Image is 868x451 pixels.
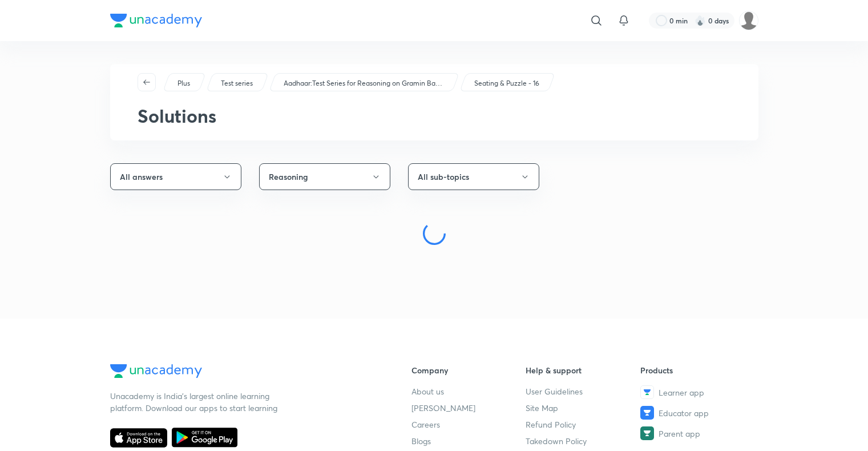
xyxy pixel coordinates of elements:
a: Seating & Puzzle - 16 [472,78,541,88]
a: User Guidelines [526,385,640,397]
a: Aadhaar:Test Series for Reasoning on Gramin Bank Exams [DATE]-[DATE] [281,78,445,88]
a: Blogs [411,435,526,447]
a: Takedown Policy [526,435,640,447]
a: [PERSON_NAME] [411,402,526,414]
img: Learner app [640,385,654,399]
h6: Company [411,364,526,376]
a: Parent app [640,426,755,440]
p: Plus [177,78,190,88]
a: About us [411,385,526,397]
button: All sub-topics [408,163,539,190]
a: Site Map [526,402,640,414]
span: Educator app [659,407,709,419]
a: Careers [411,418,526,430]
img: Parent app [640,426,654,440]
a: Company Logo [110,364,375,381]
h2: Solutions [138,105,731,127]
button: Reasoning [259,163,390,190]
p: Unacademy is India’s largest online learning platform. Download our apps to start learning [110,390,281,414]
button: All answers [110,163,241,190]
a: Refund Policy [526,418,640,430]
img: Company Logo [110,364,202,378]
p: Test series [221,78,253,88]
p: Aadhaar:Test Series for Reasoning on Gramin Bank Exams [DATE]-[DATE] [284,78,443,88]
h6: Help & support [526,364,640,376]
img: streak [695,15,706,26]
span: Learner app [659,386,704,398]
img: Educator app [640,406,654,420]
img: Company Logo [110,14,202,27]
img: shruti garg [739,11,758,30]
a: Test series [219,78,255,88]
a: Educator app [640,406,755,420]
a: Plus [175,78,192,88]
h6: Products [640,364,755,376]
span: Parent app [659,428,700,440]
p: Seating & Puzzle - 16 [474,78,539,88]
a: Learner app [640,385,755,399]
span: Careers [411,418,440,430]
